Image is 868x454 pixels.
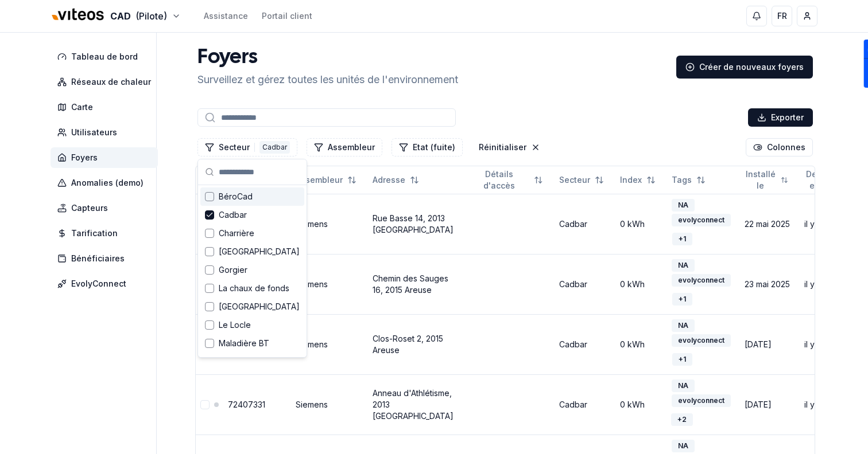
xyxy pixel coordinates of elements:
[51,273,162,294] a: EvolyConnect
[620,218,662,230] div: 0 kWh
[71,202,108,214] span: Capteurs
[71,278,126,289] span: EvolyConnect
[672,229,692,249] button: +1
[800,254,859,314] td: il y a 56 ans
[219,338,269,349] span: Maladière BT
[219,191,253,202] span: BéroCad
[671,413,693,426] div: + 2
[219,283,289,294] span: La chaux de fonds
[219,319,251,331] span: Le Locle
[197,46,458,69] h1: Foyers
[555,254,615,314] td: Cadbar
[672,233,692,245] div: + 1
[672,379,695,392] div: NA
[613,171,662,189] button: Not sorted. Click to sort ascending.
[219,228,254,239] span: Charrière
[373,273,448,295] a: Chemin des Sauges 16, 2015 Areuse
[51,4,181,29] button: CAD(Pilote)
[672,394,731,407] div: evolyconnect
[373,213,454,234] a: Rue Basse 14, 2013 [GEOGRAPHIC_DATA]
[259,141,290,154] div: Cadbar
[740,194,800,254] td: 22 mai 2025
[672,334,731,347] div: evolyconnect
[51,122,162,143] a: Utilisateurs
[740,314,800,374] td: [DATE]
[291,314,368,374] td: Siemens
[672,174,692,186] span: Tags
[672,274,731,287] div: evolyconnect
[665,171,712,189] button: Not sorted. Click to sort ascending.
[71,228,118,239] span: Tarification
[672,199,695,212] div: NA
[291,194,368,254] td: Siemens
[748,108,813,127] button: Exporter
[219,246,300,257] span: [GEOGRAPHIC_DATA]
[51,198,162,218] a: Capteurs
[51,46,162,67] a: Tableau de bord
[800,194,859,254] td: il y a 56 ans
[373,388,454,421] a: Anneau d'Athlétisme, 2013 [GEOGRAPHIC_DATA]
[800,374,859,435] td: il y a 56 ans
[197,138,297,156] button: Filtrer les lignes
[472,138,547,156] button: Réinitialiser les filtres
[51,72,162,92] a: Réseaux de chaleur
[71,253,125,264] span: Bénéficiaires
[71,127,117,138] span: Utilisateurs
[676,56,813,79] a: Créer de nouveaux foyers
[296,174,343,186] span: Assembleur
[745,169,776,191] span: Installé le
[555,194,615,254] td: Cadbar
[51,1,106,29] img: Viteos - CAD Logo
[71,76,151,88] span: Réseaux de chaleur
[672,214,731,226] div: evolyconnect
[373,334,443,355] a: Clos-Roset 2, 2015 Areuse
[552,171,611,189] button: Not sorted. Click to sort ascending.
[51,223,162,244] a: Tarification
[672,259,695,272] div: NA
[797,171,854,189] button: Sorted ascending. Click to sort descending.
[777,10,787,22] span: FR
[219,264,247,276] span: Gorgier
[740,374,800,435] td: [DATE]
[392,138,463,156] button: Filtrer les lignes
[51,248,162,269] a: Bénéficiaires
[672,349,692,370] button: +1
[197,72,458,88] p: Surveillez et gérez toutes les unités de l'environnement
[804,169,837,191] span: Dernièr envoi
[71,51,138,62] span: Tableau de bord
[373,174,405,186] span: Adresse
[462,171,550,189] button: Not sorted. Click to sort ascending.
[672,440,695,452] div: NA
[620,339,662,350] div: 0 kWh
[800,314,859,374] td: il y a 56 ans
[289,171,363,189] button: Not sorted. Click to sort ascending.
[746,138,813,156] button: Cocher les colonnes
[135,9,167,23] span: (Pilote)
[555,314,615,374] td: Cadbar
[262,10,312,22] a: Portail client
[366,171,426,189] button: Not sorted. Click to sort ascending.
[110,9,131,23] span: CAD
[51,173,162,193] a: Anomalies (demo)
[71,177,144,189] span: Anomalies (demo)
[291,254,368,314] td: Siemens
[228,400,265,409] a: 72407331
[772,6,792,26] button: FR
[555,374,615,435] td: Cadbar
[740,254,800,314] td: 23 mai 2025
[219,209,247,221] span: Cadbar
[71,152,98,163] span: Foyers
[738,171,795,189] button: Not sorted. Click to sort ascending.
[620,399,662,410] div: 0 kWh
[291,374,368,435] td: Siemens
[672,289,692,310] button: +1
[204,10,248,22] a: Assistance
[559,174,590,186] span: Secteur
[219,356,262,367] span: ND Sud-Est
[469,169,529,191] span: Détails d'accès
[219,301,300,312] span: [GEOGRAPHIC_DATA]
[672,293,692,306] div: + 1
[307,138,382,156] button: Filtrer les lignes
